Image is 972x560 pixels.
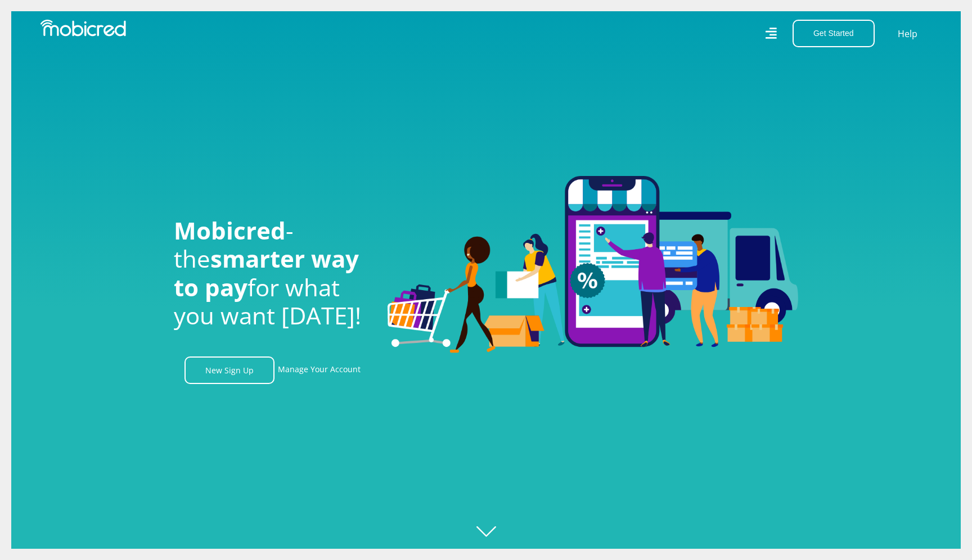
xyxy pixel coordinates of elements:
[388,176,798,354] img: Welcome to Mobicred
[40,20,126,37] img: Mobicred
[793,20,875,47] button: Get Started
[278,356,361,384] a: Manage Your Account
[174,214,286,246] span: Mobicred
[897,26,918,41] a: Help
[174,216,371,330] h1: - the for what you want [DATE]!
[184,356,274,384] a: New Sign Up
[174,242,359,302] span: smarter way to pay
